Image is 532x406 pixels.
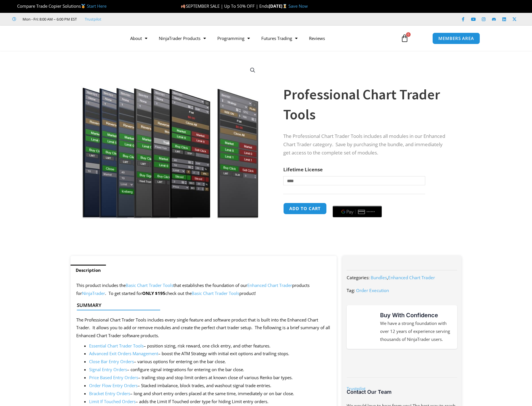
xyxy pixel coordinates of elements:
h1: Professional Chart Trader Tools [283,85,450,124]
a: Start Here [87,3,107,9]
li: – trailing stop and stop limit orders at known close of various Renko bar types. [89,374,331,382]
p: This product includes the that establishes the foundation of our products for . To get started for [76,282,331,298]
img: mark thumbs good 43913 | Affordable Indicators – NinjaTrader [352,317,373,337]
a: Order Flow Entry Orders [89,383,138,388]
a: Programming [212,32,256,45]
img: LogoAI | Affordable Indicators – NinjaTrader [52,28,113,49]
span: SEPTEMBER SALE | Up To 50% OFF | Ends [181,3,268,9]
span: MEMBERS AREA [438,36,474,41]
iframe: Secure payment input frame [332,202,383,202]
img: 🥇 [81,4,85,8]
a: 0 [392,30,417,47]
p: The Professional Chart Trader Tools includes all modules in our Enhanced Chart Trader category. S... [283,132,450,157]
span: 0 [406,32,411,37]
img: 🏆 [13,4,17,8]
label: Lifetime License [283,166,323,173]
a: Signal Entry Orders [89,367,127,372]
li: – adds the Limit If Touched order type for hiding Limit entry orders. [89,398,331,406]
img: ⌛ [283,4,287,8]
button: Buy with GPay [333,206,382,217]
h3: Buy With Confidence [380,311,451,319]
a: Futures Trading [256,32,303,45]
a: Limit If Touched Orders [89,399,136,404]
a: Trustpilot [85,16,101,23]
a: Save Now [288,3,308,9]
li: – boost the ATM Strategy with initial exit options and trailing stops. [89,350,331,358]
a: Bracket Entry Orders [89,391,130,396]
a: Clear options [283,188,292,192]
text: •••••• [367,210,375,214]
a: Enhanced Chart Trader [247,282,292,288]
a: Description [71,265,106,276]
strong: ONLY $195 [142,290,165,296]
h3: Contact Our Team [347,389,457,395]
strong: [DATE] [269,3,288,9]
nav: Menu [125,32,394,45]
p: We have a strong foundation with over 12 years of experience serving thousands of NinjaTrader users. [380,319,451,343]
a: Bundles [371,275,387,280]
p: The Professional Chart Trader Tools includes every single feature and software product that is bu... [76,316,331,340]
img: ProfessionalToolsBundlePage [79,61,262,219]
span: Categories: [347,275,370,280]
a: Basic Chart Trader Tools [126,282,173,288]
span: Compare Trade Copier Solutions [12,3,107,9]
a: Advanced Exit Orders Management [89,351,158,356]
span: Mon - Fri: 8:00 AM – 6:00 PM EST [21,16,77,23]
span: , [371,275,435,280]
li: – configure signal integrations for entering on the bar close. [89,366,331,374]
button: Add to cart [283,203,327,214]
a: Enhanced Chart Trader [388,275,435,280]
a: Close Bar Entry Orders [89,359,134,364]
a: Essential Chart Trader Tools [89,343,144,349]
li: – long and short entry orders placed at the same time, immediately or on bar close. [89,390,331,398]
a: Order Execution [356,288,389,293]
a: About [125,32,153,45]
span: check out the product! [165,290,256,296]
a: Reviews [303,32,331,45]
a: Basic Chart Trader Tools [192,290,239,296]
span: Tag: [347,288,355,293]
a: NinjaTrader [82,290,105,296]
img: 🍂 [181,4,185,8]
a: Price Based Entry Orders [89,375,138,380]
li: – Stacked imbalance, block trades, and washout signal trade entries. [89,382,331,390]
a: MEMBERS AREA [432,33,480,44]
a: View full-screen image gallery [248,65,258,75]
a: NinjaTrader Products [153,32,212,45]
li: – position sizing, risk reward, one click entry, and other features. [89,342,331,350]
h4: Summary [77,302,326,308]
li: – various options for entering on the bar close. [89,358,331,366]
img: NinjaTrader Wordmark color RGB | Affordable Indicators – NinjaTrader [359,358,445,369]
a: Trustpilot [347,386,366,391]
